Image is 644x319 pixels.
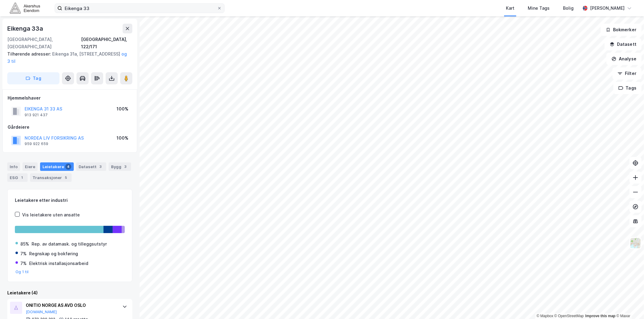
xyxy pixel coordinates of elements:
[7,173,28,182] div: ESG
[62,4,217,13] input: Søk på adresse, matrikkel, gårdeiere, leietakere eller personer
[25,113,48,117] div: 913 921 437
[612,67,642,80] button: Filter
[10,3,40,13] img: akershus-eiendom-logo.9091f326c980b4bce74ccdd9f866810c.svg
[7,36,81,50] div: [GEOGRAPHIC_DATA], [GEOGRAPHIC_DATA]
[76,162,106,171] div: Datasett
[32,240,107,248] div: Rep. av datamask. og tilleggsutstyr
[630,237,641,249] img: Z
[29,250,78,257] div: Regnskap og bokføring
[20,240,29,248] div: 85%
[528,5,550,12] div: Mine Tags
[537,314,553,318] a: Mapbox
[22,211,80,219] div: Vis leietakere uten ansatte
[98,164,104,170] div: 3
[613,82,642,94] button: Tags
[22,162,38,171] div: Eiere
[554,314,584,318] a: OpenStreetMap
[590,5,625,12] div: [PERSON_NAME]
[19,175,25,181] div: 1
[29,260,88,267] div: Elektrisk installasjonsarbeid
[7,51,52,56] span: Tilhørende adresser:
[614,290,644,319] div: Kontrollprogram for chat
[605,38,642,50] button: Datasett
[15,197,125,204] div: Leietakere etter industri
[7,162,20,171] div: Info
[123,164,129,170] div: 3
[109,162,131,171] div: Bygg
[614,290,644,319] iframe: Chat Widget
[117,105,128,113] div: 100%
[606,53,642,65] button: Analyse
[8,124,132,131] div: Gårdeiere
[15,270,29,274] button: Og 1 til
[601,24,642,36] button: Bokmerker
[26,310,57,314] button: [DOMAIN_NAME]
[563,5,574,12] div: Bolig
[7,50,127,65] div: Eikenga 31a, [STREET_ADDRESS]
[30,173,72,182] div: Transaksjoner
[585,314,615,318] a: Improve this map
[20,260,27,267] div: 7%
[65,164,71,170] div: 4
[506,5,514,12] div: Kart
[117,134,128,142] div: 100%
[40,162,74,171] div: Leietakere
[63,175,69,181] div: 5
[7,24,44,33] div: Eikenga 33a
[20,250,27,257] div: 7%
[7,289,132,297] div: Leietakere (4)
[8,94,132,102] div: Hjemmelshaver
[7,72,59,84] button: Tag
[26,302,116,309] div: ONITIO NORGE AS AVD OSLO
[81,36,132,50] div: [GEOGRAPHIC_DATA], 122/171
[25,141,48,146] div: 959 922 659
